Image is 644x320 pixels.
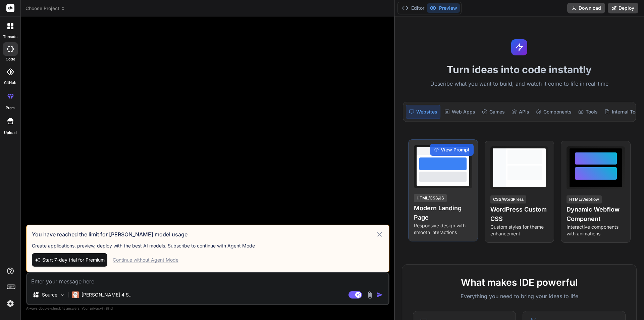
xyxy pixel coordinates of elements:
[442,105,478,119] div: Web Apps
[509,105,532,119] div: APIs
[567,195,602,203] div: HTML/Webflow
[441,146,470,153] span: View Prompt
[4,130,17,136] label: Upload
[413,275,626,289] h2: What makes IDE powerful
[399,80,640,88] p: Describe what you want to build, and watch it come to life in real-time
[414,203,472,222] h4: Modern Landing Page
[4,80,16,86] label: GitHub
[490,224,549,237] p: Custom styles for theme enhancement
[399,3,427,13] button: Editor
[479,105,507,119] div: Games
[32,230,376,238] h3: You have reached the limit for [PERSON_NAME] model usage
[3,34,17,40] label: threads
[414,194,447,202] div: HTML/CSS/JS
[113,257,178,263] div: Continue without Agent Mode
[533,105,574,119] div: Components
[399,63,640,76] h1: Turn ideas into code instantly
[366,291,374,299] img: attachment
[5,298,16,309] img: settings
[90,306,102,310] span: privacy
[608,3,638,13] button: Deploy
[32,253,107,267] button: Start 7-day trial for Premium
[490,205,549,224] h4: WordPress Custom CSS
[413,292,626,300] p: Everything you need to bring your ideas to life
[82,291,131,298] p: [PERSON_NAME] 4 S..
[26,305,389,312] p: Always double-check its answers. Your in Bind
[490,195,526,203] div: CSS/WordPress
[42,257,105,263] span: Start 7-day trial for Premium
[6,56,15,62] label: code
[567,224,625,237] p: Interactive components with animations
[567,3,605,13] button: Download
[567,205,625,224] h4: Dynamic Webflow Component
[406,105,440,119] div: Websites
[376,291,383,298] img: icon
[25,5,65,12] span: Choose Project
[414,222,472,236] p: Responsive design with smooth interactions
[32,242,384,249] p: Create applications, preview, deploy with the best AI models. Subscribe to continue with Agent Mode
[6,105,15,111] label: prem
[72,291,79,298] img: Claude 4 Sonnet
[576,105,600,119] div: Tools
[427,3,460,13] button: Preview
[59,292,65,298] img: Pick Models
[42,291,57,298] p: Source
